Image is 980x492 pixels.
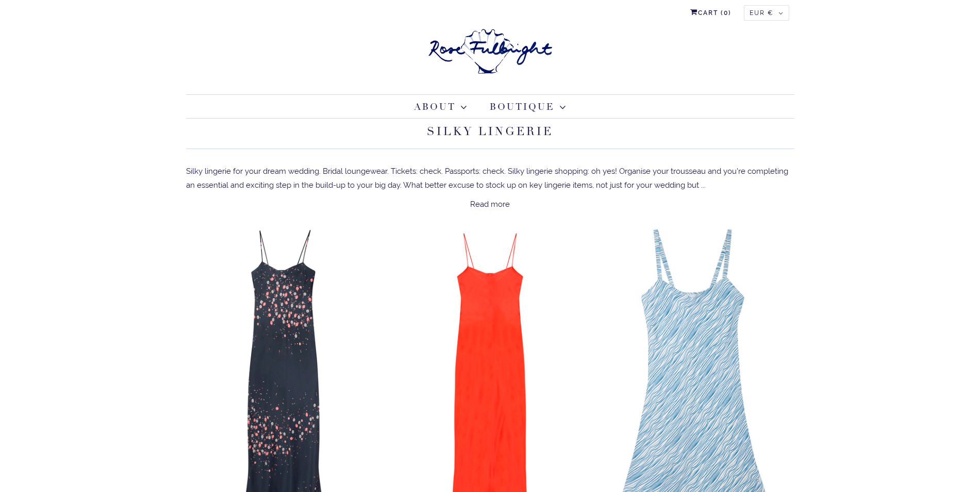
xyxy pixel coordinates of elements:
[744,5,789,21] button: EUR €
[186,165,794,192] span: Silky lingerie for your dream wedding. Bridal loungewear. Tickets: check. Passports: check. Silky...
[490,100,566,114] a: Boutique
[724,9,728,17] span: 0
[414,100,467,114] a: About
[427,124,553,139] a: Silky Lingerie
[186,198,794,211] a: Read more
[690,5,732,21] a: Cart (0)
